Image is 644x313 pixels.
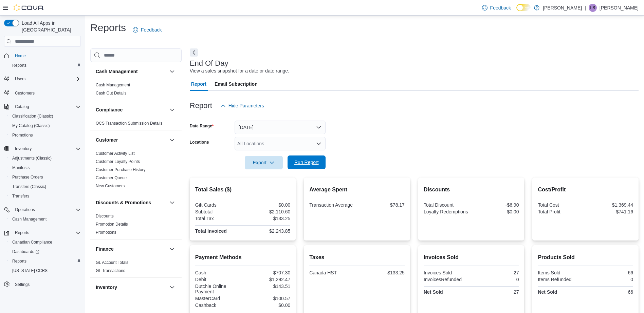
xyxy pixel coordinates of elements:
[12,89,37,97] a: Customers
[244,296,290,301] div: $100.57
[15,104,29,109] span: Catalog
[12,184,46,189] span: Transfers (Classic)
[10,131,81,139] span: Promotions
[12,145,34,153] button: Inventory
[473,209,519,214] div: $0.00
[7,214,84,224] button: Cash Management
[96,68,138,75] h3: Cash Management
[195,296,241,301] div: MasterCard
[244,277,290,282] div: $1,292.47
[10,267,50,275] a: [US_STATE] CCRS
[244,216,290,221] div: $133.25
[12,88,81,97] span: Customers
[90,81,182,100] div: Cash Management
[538,202,584,208] div: Total Cost
[96,159,140,164] a: Customer Loyalty Points
[10,257,29,265] a: Reports
[7,266,84,275] button: [US_STATE] CCRS
[590,4,595,12] span: LS
[249,156,279,169] span: Export
[1,205,84,214] button: Operations
[7,191,84,201] button: Transfers
[10,122,81,130] span: My Catalog (Classic)
[96,106,123,113] h3: Compliance
[244,302,290,308] div: $0.00
[10,192,81,200] span: Transfers
[12,103,81,111] span: Catalog
[244,284,290,289] div: $143.51
[12,216,47,222] span: Cash Management
[7,130,84,140] button: Promotions
[4,48,81,307] nav: Complex example
[538,270,584,275] div: Items Sold
[12,132,33,138] span: Promotions
[14,4,44,11] img: Cova
[516,4,531,11] input: Dark Mode
[12,206,81,214] span: Operations
[12,280,81,289] span: Settings
[309,270,355,275] div: Canada HST
[195,209,241,214] div: Subtotal
[96,199,151,206] h3: Discounts & Promotions
[15,53,26,59] span: Home
[1,228,84,237] button: Reports
[587,289,633,295] div: 66
[587,209,633,214] div: $741.16
[12,268,48,273] span: [US_STATE] CCRS
[12,123,50,128] span: My Catalog (Classic)
[309,253,405,262] h2: Taxes
[12,113,53,119] span: Classification (Classic)
[19,20,81,33] span: Load All Apps in [GEOGRAPHIC_DATA]
[96,175,127,180] a: Customer Queue
[7,237,84,247] button: Canadian Compliance
[10,131,36,139] a: Promotions
[96,213,114,219] span: Discounts
[96,90,127,96] span: Cash Out Details
[473,270,519,275] div: 27
[12,229,81,237] span: Reports
[96,214,114,218] a: Discounts
[90,21,126,35] h1: Reports
[130,23,164,37] a: Feedback
[12,239,52,245] span: Canadian Compliance
[96,284,167,291] button: Inventory
[168,199,176,207] button: Discounts & Promotions
[195,216,241,221] div: Total Tax
[228,102,264,109] span: Hide Parameters
[538,186,633,194] h2: Cost/Profit
[195,284,241,294] div: Dutchie Online Payment
[96,268,125,273] span: GL Transactions
[1,279,84,289] button: Settings
[358,270,405,275] div: $133.25
[10,238,81,246] span: Canadian Compliance
[7,153,84,163] button: Adjustments (Classic)
[96,82,130,88] span: Cash Management
[587,270,633,275] div: 66
[10,154,81,162] span: Adjustments (Classic)
[7,111,84,121] button: Classification (Classic)
[96,246,167,252] button: Finance
[96,222,128,227] span: Promotion Details
[7,121,84,130] button: My Catalog (Classic)
[543,4,582,12] p: [PERSON_NAME]
[244,209,290,214] div: $2,110.60
[235,121,326,134] button: [DATE]
[10,257,81,265] span: Reports
[15,146,32,151] span: Inventory
[90,212,182,239] div: Discounts & Promotions
[96,151,135,156] span: Customer Activity List
[10,173,81,181] span: Purchase Orders
[424,289,443,295] strong: Net Sold
[96,68,167,75] button: Cash Management
[12,75,81,83] span: Users
[96,246,114,252] h3: Finance
[1,51,84,61] button: Home
[190,59,228,67] h3: End Of Day
[195,228,227,234] strong: Total Invoiced
[10,215,49,223] a: Cash Management
[316,141,321,146] button: Open list of options
[96,260,128,265] span: GL Account Totals
[1,102,84,111] button: Catalog
[168,67,176,76] button: Cash Management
